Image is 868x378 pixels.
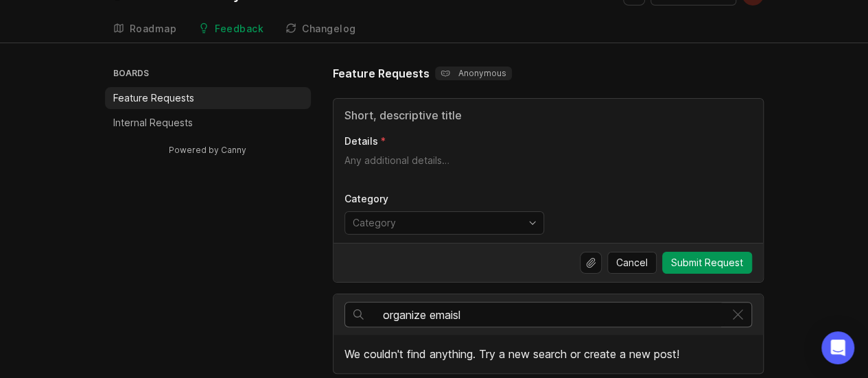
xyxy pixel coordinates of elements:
input: Search… [383,307,725,322]
a: Feedback [190,15,272,43]
h3: Boards [110,65,311,84]
p: Anonymous [441,68,506,79]
div: We couldn't find anything. Try a new search or create a new post! [333,335,763,373]
p: Internal Requests [113,116,193,130]
svg: toggle icon [521,217,543,228]
button: Submit Request [662,252,752,274]
div: Feedback [215,24,263,34]
span: Submit Request [671,256,743,270]
div: Changelog [302,24,356,34]
p: Details [344,134,378,148]
a: Powered by Canny [167,142,248,158]
button: Upload file [580,252,602,274]
button: Cancel [607,252,657,274]
p: Feature Requests [113,91,194,105]
h1: Feature Requests [333,65,430,82]
div: toggle menu [344,211,544,235]
p: Category [344,192,544,206]
a: Feature Requests [105,87,311,109]
input: Title [344,107,752,123]
textarea: Details [344,154,752,181]
div: Roadmap [130,24,177,34]
a: Changelog [277,15,364,43]
a: Internal Requests [105,112,311,134]
a: Roadmap [105,15,185,43]
div: Open Intercom Messenger [821,331,854,364]
input: Category [353,215,520,231]
span: Cancel [616,256,648,270]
